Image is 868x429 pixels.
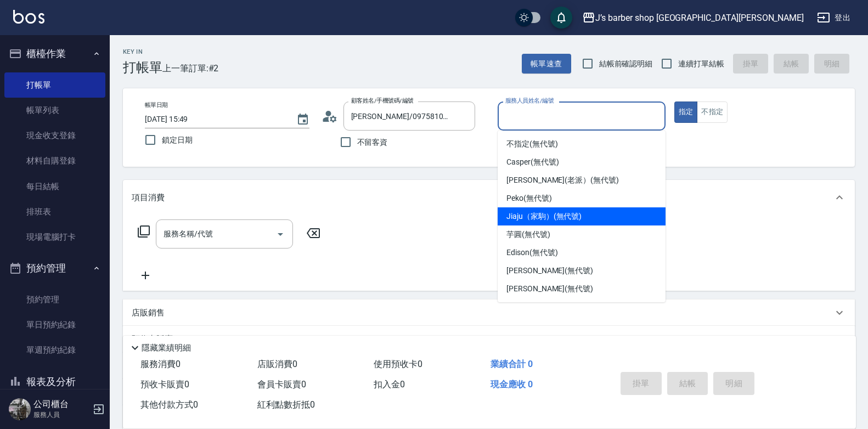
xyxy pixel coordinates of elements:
span: Casper (無代號) [506,156,559,168]
button: 預約管理 [4,254,105,283]
a: 現場電腦打卡 [4,224,105,250]
a: 排班表 [4,199,105,224]
img: Logo [13,10,44,24]
button: J’s barber shop [GEOGRAPHIC_DATA][PERSON_NAME] [578,7,808,29]
span: 預收卡販賣 0 [140,379,189,390]
span: Jiaju（家駒） (無代號) [506,211,582,222]
span: 鎖定日期 [162,134,193,146]
button: 櫃檯作業 [4,39,105,68]
label: 服務人員姓名/編號 [505,97,554,105]
span: 不指定 (無代號) [506,138,558,150]
label: 顧客姓名/手機號碼/編號 [351,97,414,105]
span: Peko (無代號) [506,193,552,204]
a: 打帳單 [4,72,105,98]
p: 項目消費 [132,192,165,204]
label: 帳單日期 [145,101,168,109]
div: 項目消費 [123,180,855,215]
span: 連續打單結帳 [678,58,724,70]
div: J’s barber shop [GEOGRAPHIC_DATA][PERSON_NAME] [595,11,804,25]
span: Winton (無代號) [506,301,559,313]
h3: 打帳單 [123,60,162,75]
a: 材料自購登錄 [4,148,105,173]
button: 登出 [813,8,855,28]
p: 隱藏業績明細 [142,342,191,354]
span: [PERSON_NAME](老派） (無代號) [506,174,619,186]
span: 現金應收 0 [491,379,533,390]
a: 帳單列表 [4,98,105,123]
span: 業績合計 0 [491,359,533,369]
span: [PERSON_NAME] (無代號) [506,265,593,276]
span: 店販消費 0 [257,359,297,369]
button: Choose date, selected date is 2025-10-08 [290,106,316,133]
span: 紅利點數折抵 0 [257,399,315,410]
button: 指定 [674,101,698,123]
span: Edison (無代號) [506,247,557,258]
button: save [550,7,572,29]
span: 結帳前確認明細 [599,58,653,70]
input: YYYY/MM/DD hh:mm [145,110,285,128]
h5: 公司櫃台 [33,399,89,410]
a: 單日預約紀錄 [4,312,105,337]
img: Person [9,398,31,420]
span: 上一筆訂單:#2 [162,61,219,75]
span: 服務消費 0 [140,359,181,369]
p: 服務人員 [33,410,89,420]
a: 單週預約紀錄 [4,337,105,363]
a: 每日結帳 [4,174,105,199]
button: 報表及分析 [4,368,105,396]
span: 芋圓 (無代號) [506,229,550,240]
button: 帳單速查 [522,54,571,74]
a: 現金收支登錄 [4,123,105,148]
span: [PERSON_NAME] (無代號) [506,283,593,295]
div: 預收卡販賣 [123,326,855,352]
p: 店販銷售 [132,307,165,319]
button: 不指定 [697,101,728,123]
span: 其他付款方式 0 [140,399,198,410]
span: 使用預收卡 0 [374,359,422,369]
p: 預收卡販賣 [132,334,173,345]
a: 預約管理 [4,287,105,312]
h2: Key In [123,48,162,55]
span: 不留客資 [357,137,388,148]
div: 店販銷售 [123,300,855,326]
span: 扣入金 0 [374,379,405,390]
button: Open [272,225,289,243]
span: 會員卡販賣 0 [257,379,306,390]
